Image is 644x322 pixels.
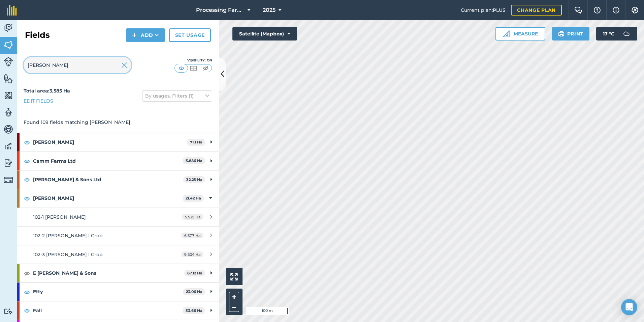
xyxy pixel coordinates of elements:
button: + [229,292,239,302]
img: svg+xml;base64,PHN2ZyB4bWxucz0iaHR0cDovL3d3dy53My5vcmcvMjAwMC9zdmciIHdpZHRoPSIyMiIgaGVpZ2h0PSIzMC... [121,61,127,69]
img: svg+xml;base64,PHN2ZyB4bWxucz0iaHR0cDovL3d3dy53My5vcmcvMjAwMC9zdmciIHdpZHRoPSIxOCIgaGVpZ2h0PSIyNC... [24,288,30,296]
strong: 32.25 Ha [186,177,202,182]
span: 102-2 [PERSON_NAME] I Crop [33,233,103,239]
div: Open Intercom Messenger [621,299,637,315]
img: fieldmargin Logo [7,5,17,16]
button: Measure [495,27,545,41]
strong: 23.06 Ha [186,289,202,294]
div: Fall33.66 Ha [17,301,219,320]
strong: [PERSON_NAME] [33,133,187,151]
a: 102-1 [PERSON_NAME]5.539 Ha [17,208,219,226]
img: svg+xml;base64,PHN2ZyB4bWxucz0iaHR0cDovL3d3dy53My5vcmcvMjAwMC9zdmciIHdpZHRoPSI1MCIgaGVpZ2h0PSI0MC... [201,65,210,72]
span: Current plan : PLUS [461,6,506,14]
button: By usages, Filters (1) [142,90,212,101]
img: svg+xml;base64,PHN2ZyB4bWxucz0iaHR0cDovL3d3dy53My5vcmcvMjAwMC9zdmciIHdpZHRoPSIxOCIgaGVpZ2h0PSIyNC... [24,306,30,315]
img: svg+xml;base64,PD94bWwgdmVyc2lvbj0iMS4wIiBlbmNvZGluZz0idXRmLTgiPz4KPCEtLSBHZW5lcmF0b3I6IEFkb2JlIE... [4,141,13,151]
strong: Total area : 3,585 Ha [24,88,70,94]
span: 102-3 [PERSON_NAME] I Crop [33,251,103,258]
div: Visibility: On [174,58,212,63]
a: 102-2 [PERSON_NAME] I Crop6.377 Ha [17,226,219,245]
img: svg+xml;base64,PD94bWwgdmVyc2lvbj0iMS4wIiBlbmNvZGluZz0idXRmLTgiPz4KPCEtLSBHZW5lcmF0b3I6IEFkb2JlIE... [4,308,13,315]
span: 102-1 [PERSON_NAME] [33,214,86,220]
input: Search [24,57,131,73]
strong: [PERSON_NAME] & Sons Ltd [33,170,183,189]
strong: Fall [33,301,183,320]
strong: 71.1 Ha [190,140,202,144]
img: Ruler icon [503,30,510,37]
strong: Camm Farms Ltd [33,152,183,170]
span: 6.377 Ha [181,233,203,238]
div: [PERSON_NAME]71.1 Ha [17,133,219,151]
img: svg+xml;base64,PD94bWwgdmVyc2lvbj0iMS4wIiBlbmNvZGluZz0idXRmLTgiPz4KPCEtLSBHZW5lcmF0b3I6IEFkb2JlIE... [4,124,13,134]
button: Satellite (Mapbox) [232,27,297,41]
span: 2025 [263,6,276,14]
button: – [229,302,239,312]
img: svg+xml;base64,PHN2ZyB4bWxucz0iaHR0cDovL3d3dy53My5vcmcvMjAwMC9zdmciIHdpZHRoPSIxOSIgaGVpZ2h0PSIyNC... [558,30,565,38]
strong: 5.886 Ha [186,158,202,163]
strong: 21.42 Ha [186,196,201,200]
strong: 67.12 Ha [187,271,202,275]
img: svg+xml;base64,PD94bWwgdmVyc2lvbj0iMS4wIiBlbmNvZGluZz0idXRmLTgiPz4KPCEtLSBHZW5lcmF0b3I6IEFkb2JlIE... [4,107,13,117]
img: svg+xml;base64,PHN2ZyB4bWxucz0iaHR0cDovL3d3dy53My5vcmcvMjAwMC9zdmciIHdpZHRoPSI1NiIgaGVpZ2h0PSI2MC... [4,40,13,50]
img: A question mark icon [593,7,601,14]
img: svg+xml;base64,PHN2ZyB4bWxucz0iaHR0cDovL3d3dy53My5vcmcvMjAwMC9zdmciIHdpZHRoPSI1MCIgaGVpZ2h0PSI0MC... [177,65,186,72]
img: svg+xml;base64,PD94bWwgdmVyc2lvbj0iMS4wIiBlbmNvZGluZz0idXRmLTgiPz4KPCEtLSBHZW5lcmF0b3I6IEFkb2JlIE... [4,158,13,168]
img: svg+xml;base64,PD94bWwgdmVyc2lvbj0iMS4wIiBlbmNvZGluZz0idXRmLTgiPz4KPCEtLSBHZW5lcmF0b3I6IEFkb2JlIE... [4,175,13,185]
img: svg+xml;base64,PHN2ZyB4bWxucz0iaHR0cDovL3d3dy53My5vcmcvMjAwMC9zdmciIHdpZHRoPSIxOCIgaGVpZ2h0PSIyNC... [24,194,30,203]
div: [PERSON_NAME] & Sons Ltd32.25 Ha [17,170,219,189]
img: svg+xml;base64,PHN2ZyB4bWxucz0iaHR0cDovL3d3dy53My5vcmcvMjAwMC9zdmciIHdpZHRoPSIxNyIgaGVpZ2h0PSIxNy... [613,6,619,14]
img: svg+xml;base64,PHN2ZyB4bWxucz0iaHR0cDovL3d3dy53My5vcmcvMjAwMC9zdmciIHdpZHRoPSI1NiIgaGVpZ2h0PSI2MC... [4,74,13,84]
h2: Fields [25,30,50,41]
span: 17 ° C [603,27,614,41]
img: svg+xml;base64,PHN2ZyB4bWxucz0iaHR0cDovL3d3dy53My5vcmcvMjAwMC9zdmciIHdpZHRoPSIxOCIgaGVpZ2h0PSIyNC... [24,269,30,277]
div: E [PERSON_NAME] & Sons67.12 Ha [17,264,219,282]
button: Print [552,27,590,41]
img: svg+xml;base64,PHN2ZyB4bWxucz0iaHR0cDovL3d3dy53My5vcmcvMjAwMC9zdmciIHdpZHRoPSIxOCIgaGVpZ2h0PSIyNC... [24,138,30,146]
a: 102-3 [PERSON_NAME] I Crop9.504 Ha [17,245,219,264]
a: Set usage [169,28,211,42]
div: Camm Farms Ltd5.886 Ha [17,152,219,170]
button: Add [126,28,165,42]
img: svg+xml;base64,PHN2ZyB4bWxucz0iaHR0cDovL3d3dy53My5vcmcvMjAwMC9zdmciIHdpZHRoPSI1NiIgaGVpZ2h0PSI2MC... [4,90,13,101]
img: Four arrows, one pointing top left, one top right, one bottom right and the last bottom left [230,273,238,280]
img: svg+xml;base64,PHN2ZyB4bWxucz0iaHR0cDovL3d3dy53My5vcmcvMjAwMC9zdmciIHdpZHRoPSIxOCIgaGVpZ2h0PSIyNC... [24,157,30,165]
div: Etty23.06 Ha [17,283,219,301]
span: 5.539 Ha [182,214,203,220]
a: Edit fields [24,97,53,105]
img: svg+xml;base64,PD94bWwgdmVyc2lvbj0iMS4wIiBlbmNvZGluZz0idXRmLTgiPz4KPCEtLSBHZW5lcmF0b3I6IEFkb2JlIE... [620,27,633,41]
strong: E [PERSON_NAME] & Sons [33,264,184,282]
img: svg+xml;base64,PHN2ZyB4bWxucz0iaHR0cDovL3d3dy53My5vcmcvMjAwMC9zdmciIHdpZHRoPSIxOCIgaGVpZ2h0PSIyNC... [24,176,30,184]
strong: [PERSON_NAME] [33,189,183,207]
img: A cog icon [631,7,639,14]
img: svg+xml;base64,PHN2ZyB4bWxucz0iaHR0cDovL3d3dy53My5vcmcvMjAwMC9zdmciIHdpZHRoPSI1MCIgaGVpZ2h0PSI0MC... [189,65,198,72]
span: Processing Farms [196,6,245,14]
img: Two speech bubbles overlapping with the left bubble in the forefront [574,7,582,14]
div: [PERSON_NAME]21.42 Ha [17,189,219,207]
img: svg+xml;base64,PD94bWwgdmVyc2lvbj0iMS4wIiBlbmNvZGluZz0idXRmLTgiPz4KPCEtLSBHZW5lcmF0b3I6IEFkb2JlIE... [4,57,13,66]
button: 17 °C [596,27,637,41]
img: svg+xml;base64,PD94bWwgdmVyc2lvbj0iMS4wIiBlbmNvZGluZz0idXRmLTgiPz4KPCEtLSBHZW5lcmF0b3I6IEFkb2JlIE... [4,23,13,33]
a: Change plan [511,5,562,16]
span: 9.504 Ha [181,251,203,257]
strong: Etty [33,283,183,301]
strong: 33.66 Ha [186,308,202,313]
div: Found 109 fields matching [PERSON_NAME] [17,112,219,133]
img: svg+xml;base64,PHN2ZyB4bWxucz0iaHR0cDovL3d3dy53My5vcmcvMjAwMC9zdmciIHdpZHRoPSIxNCIgaGVpZ2h0PSIyNC... [132,31,137,39]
